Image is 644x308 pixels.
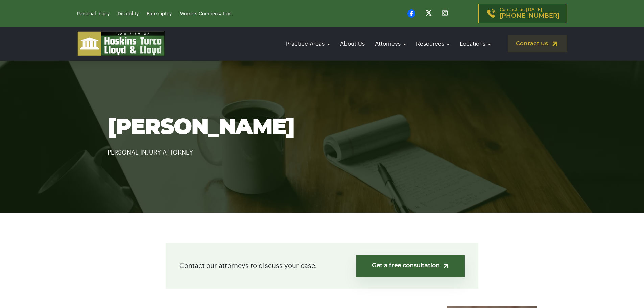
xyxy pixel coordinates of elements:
[77,11,110,16] a: Personal Injury
[283,34,333,53] a: Practice Areas
[413,34,453,53] a: Resources
[337,34,368,53] a: About Us
[508,35,567,52] a: Contact us
[372,34,409,53] a: Attorneys
[108,149,193,156] span: PERSONAL INJURY ATTORNEY
[442,262,449,269] img: arrow-up-right-light.svg
[356,255,465,277] a: Get a free consultation
[180,11,231,16] a: Workers Compensation
[166,243,478,289] div: Contact our attorneys to discuss your case.
[500,8,559,19] p: Contact us [DATE]
[478,4,567,23] a: Contact us [DATE][PHONE_NUMBER]
[77,31,165,56] img: logo
[500,13,559,19] span: [PHONE_NUMBER]
[147,11,172,16] a: Bankruptcy
[108,116,537,139] h1: [PERSON_NAME]
[118,11,139,16] a: Disability
[456,34,494,53] a: Locations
